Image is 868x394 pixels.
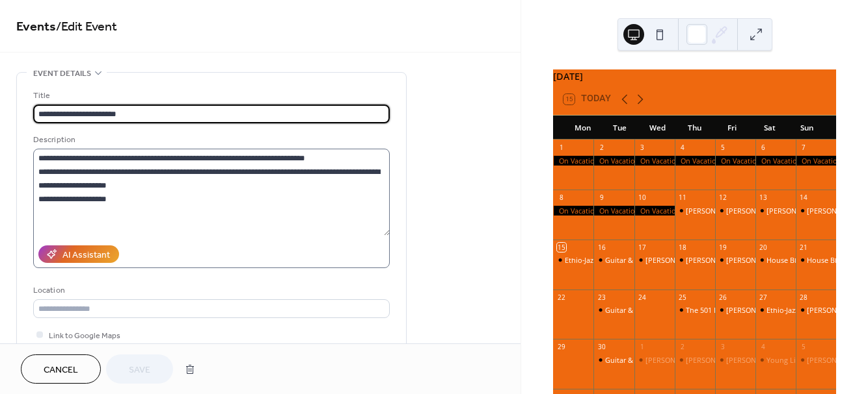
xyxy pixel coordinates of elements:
[557,243,566,252] div: 15
[565,255,642,265] div: Ethio-Jazz Special Event
[766,255,833,265] div: House Blend Septet
[638,243,647,252] div: 17
[713,116,751,140] div: Fri
[796,206,836,215] div: Murley/Schwager/Swainson
[33,133,387,147] div: Description
[678,143,687,153] div: 4
[645,355,744,365] div: [PERSON_NAME] JAM Session
[593,156,634,166] div: On Vacation
[799,343,808,352] div: 5
[799,293,808,302] div: 28
[788,116,826,140] div: Sun
[686,206,815,215] div: [PERSON_NAME] Wilderness Ensemble
[766,206,837,215] div: [PERSON_NAME] Trio
[718,243,727,252] div: 19
[553,206,593,215] div: On Vacation
[638,116,676,140] div: Wed
[557,343,566,352] div: 29
[686,255,769,265] div: [PERSON_NAME] Quartet
[557,143,566,153] div: 1
[638,143,647,153] div: 3
[597,293,606,302] div: 23
[597,343,606,352] div: 30
[21,354,101,384] button: Cancel
[718,193,727,202] div: 12
[33,67,91,80] span: Event details
[755,355,796,365] div: Young Lions!
[678,193,687,202] div: 11
[553,156,593,166] div: On Vacation
[799,143,808,153] div: 7
[634,206,675,215] div: On Vacation
[796,305,836,315] div: Dave Young Trio
[38,245,119,263] button: AI Assistant
[715,255,755,265] div: Ted Quinlan Quartet
[638,193,647,202] div: 10
[799,193,808,202] div: 14
[563,116,601,140] div: Mon
[597,193,606,202] div: 9
[759,193,768,202] div: 13
[553,69,836,84] div: [DATE]
[62,249,110,262] div: AI Assistant
[16,14,56,40] a: Events
[634,255,675,265] div: Terry Clarke's JAM Session
[726,355,809,365] div: [PERSON_NAME] Quartet
[686,355,769,365] div: [PERSON_NAME] Quartet
[678,243,687,252] div: 18
[726,206,855,215] div: [PERSON_NAME] Wilderness Ensemble
[676,116,714,140] div: Thu
[593,305,634,315] div: Guitar & Piano Masters
[796,156,836,166] div: On Vacation
[715,206,755,215] div: Doug Wilde's Wilderness Ensemble
[796,355,836,365] div: Bernie Senesky Tro
[759,293,768,302] div: 27
[56,14,117,40] span: / Edit Event
[718,143,727,153] div: 5
[675,355,715,365] div: Allison Au Quartet
[715,305,755,315] div: Hirut Hoot Comedy Night
[675,305,715,315] div: The 501 East
[766,355,810,365] div: Young Lions!
[593,206,634,215] div: On Vacation
[593,355,634,365] div: Guitar & Piano Masters
[605,255,683,265] div: Guitar & Piano Masters
[718,343,727,352] div: 3
[726,305,832,315] div: [PERSON_NAME] Comedy Night
[759,143,768,153] div: 6
[557,193,566,202] div: 8
[601,116,639,140] div: Tue
[553,255,593,265] div: Ethio-Jazz Special Event
[678,343,687,352] div: 2
[634,355,675,365] div: Terry Clarke's JAM Session
[33,284,387,297] div: Location
[593,255,634,265] div: Guitar & Piano Masters
[638,293,647,302] div: 24
[759,243,768,252] div: 20
[645,255,744,265] div: [PERSON_NAME] JAM Session
[44,363,78,377] span: Cancel
[557,293,566,302] div: 22
[755,305,796,315] div: Ethio-Jazz
[751,116,789,140] div: Sat
[597,143,606,153] div: 2
[726,255,809,265] div: [PERSON_NAME] Quartet
[638,343,647,352] div: 1
[715,156,755,166] div: On Vacation
[678,293,687,302] div: 25
[675,156,715,166] div: On Vacation
[755,206,796,215] div: Hannah Barstow Trio
[799,243,808,252] div: 21
[715,355,755,365] div: Allison Au Quartet
[755,156,796,166] div: On Vacation
[766,305,798,315] div: Ethio-Jazz
[675,255,715,265] div: Ted Quinlan Quartet
[759,343,768,352] div: 4
[33,89,387,103] div: Title
[755,255,796,265] div: House Blend Septet
[605,355,683,365] div: Guitar & Piano Masters
[605,305,683,315] div: Guitar & Piano Masters
[49,329,120,343] span: Link to Google Maps
[597,243,606,252] div: 16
